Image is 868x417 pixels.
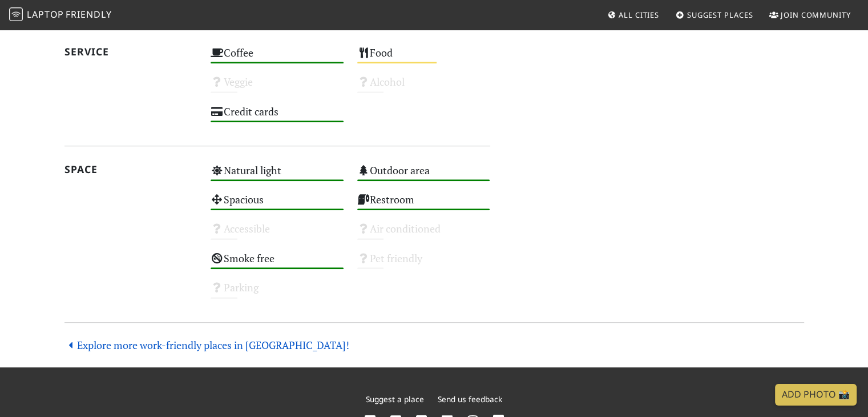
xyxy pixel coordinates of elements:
div: Parking [204,278,350,307]
h2: Service [64,46,197,58]
img: LaptopFriendly [9,7,23,21]
div: Coffee [204,43,350,73]
div: Natural light [204,161,350,190]
a: Add Photo 📸 [775,384,857,406]
a: Join Community [765,5,855,25]
div: Smoke free [204,249,350,278]
a: Suggest a place [366,394,424,404]
div: Restroom [350,190,497,219]
div: Food [350,43,497,73]
div: Veggie [204,73,350,102]
h2: Space [64,163,197,175]
div: Alcohol [350,73,497,102]
a: Suggest Places [671,5,758,25]
div: Air conditioned [350,219,497,248]
span: Suggest Places [687,10,753,20]
span: Laptop [27,8,64,21]
div: Outdoor area [350,161,497,190]
div: Spacious [204,190,350,219]
span: Friendly [66,8,111,21]
span: All Cities [619,10,659,20]
div: Pet friendly [350,249,497,278]
span: Join Community [781,10,851,20]
a: Explore more work-friendly places in [GEOGRAPHIC_DATA]! [64,338,350,352]
a: LaptopFriendly LaptopFriendly [9,5,112,25]
div: Accessible [204,219,350,248]
a: Send us feedback [438,394,502,404]
div: Credit cards [204,102,350,131]
a: All Cities [603,5,664,25]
